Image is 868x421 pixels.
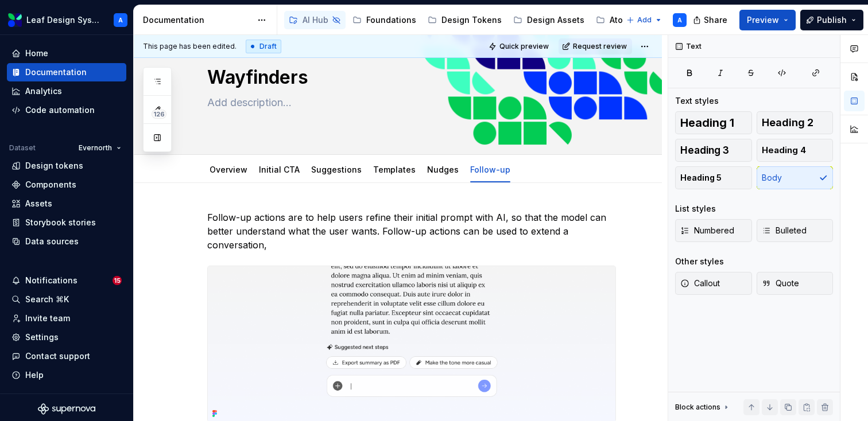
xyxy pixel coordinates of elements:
p: Follow-up actions are to help users refine their initial prompt with AI, so that the model can be... [207,210,616,252]
a: Components [7,176,126,194]
div: A [677,15,682,25]
a: Design Assets [509,11,589,29]
div: Nudges [423,157,463,181]
div: Data sources [25,236,79,247]
a: Overview [210,165,247,174]
div: Code automation [25,104,95,116]
div: Overview [205,157,252,181]
div: Draft [246,40,281,53]
div: Text styles [675,95,719,107]
div: Documentation [25,67,87,78]
button: Numbered [675,219,752,242]
button: Heading 3 [675,139,752,162]
button: Leaf Design SystemA [2,7,131,32]
span: 126 [152,110,166,119]
span: Numbered [680,225,734,236]
div: Suggestions [307,157,366,181]
a: Code automation [7,101,126,119]
div: Help [25,369,44,381]
a: Initial CTA [259,165,300,174]
a: Assets [7,194,126,213]
div: Contact support [25,350,90,362]
div: Design Tokens [441,14,502,26]
div: Follow-up [466,157,515,181]
button: Request review [559,38,632,54]
button: Bulleted [757,219,834,242]
a: Design tokens [7,157,126,175]
img: 6e787e26-f4c0-4230-8924-624fe4a2d214.png [8,13,22,27]
button: Heading 5 [675,166,752,189]
a: Follow-up [470,165,510,174]
span: Heading 4 [762,145,806,156]
span: Quote [762,278,799,289]
svg: Supernova Logo [38,403,95,415]
div: Settings [25,332,59,343]
div: Invite team [25,313,70,324]
span: Preview [747,14,779,26]
div: Search ⌘K [25,294,69,305]
span: Heading 5 [680,172,722,184]
div: Design Assets [527,14,584,26]
button: Preview [739,10,796,30]
button: Quote [757,272,834,295]
span: Heading 3 [680,145,729,156]
button: Callout [675,272,752,295]
div: Assets [25,198,52,209]
div: Templates [369,157,420,181]
div: Dataset [9,143,36,153]
div: AI Hub [303,14,328,26]
button: Publish [800,10,863,30]
span: Heading 2 [762,117,813,128]
span: Publish [817,14,847,26]
a: Invite team [7,309,126,328]
div: Atomic Components [610,14,690,26]
div: A [118,15,123,25]
span: Evernorth [79,143,112,153]
div: Page tree [284,9,621,32]
button: Quick preview [485,38,554,54]
a: Documentation [7,63,126,81]
div: Block actions [675,399,731,415]
span: This page has been edited. [143,42,237,51]
div: Block actions [675,403,720,412]
span: Request review [573,42,627,51]
a: Analytics [7,82,126,100]
div: Design tokens [25,160,83,171]
button: Notifications15 [7,271,126,290]
div: Storybook stories [25,217,96,228]
a: Atomic Components [591,11,695,29]
div: Leaf Design System [26,14,100,26]
button: Heading 4 [757,139,834,162]
button: Help [7,366,126,384]
span: Heading 1 [680,117,734,128]
div: List styles [675,203,716,215]
span: Quick preview [499,42,549,51]
div: Components [25,179,76,190]
button: Search ⌘K [7,290,126,309]
span: 15 [113,276,122,285]
div: Initial CTA [254,157,304,181]
a: Data sources [7,232,126,251]
a: Templates [373,165,416,174]
div: Analytics [25,85,62,97]
a: Design Tokens [423,11,506,29]
a: Nudges [427,165,459,174]
button: Share [687,10,735,30]
div: Other styles [675,256,724,267]
button: Heading 1 [675,111,752,134]
a: Suggestions [311,165,362,174]
div: Documentation [143,14,251,26]
span: Bulleted [762,225,807,236]
button: Add [623,12,666,28]
button: Heading 2 [757,111,834,134]
div: Home [25,48,48,59]
textarea: Wayfinders [205,64,614,91]
span: Callout [680,278,720,289]
a: Foundations [348,11,421,29]
div: Foundations [366,14,416,26]
a: Settings [7,328,126,346]
button: Contact support [7,347,126,365]
a: Storybook stories [7,213,126,232]
div: Notifications [25,275,77,286]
